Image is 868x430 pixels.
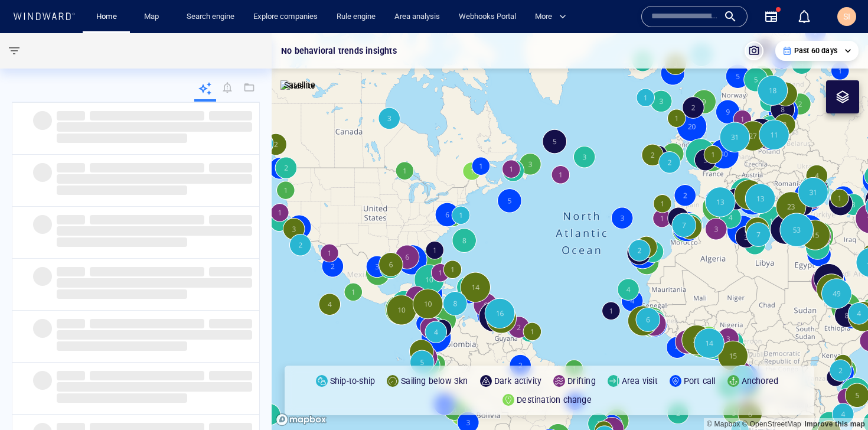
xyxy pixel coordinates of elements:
span: ‌ [33,371,52,390]
span: ‌ [57,226,252,236]
div: Notification center [797,9,811,24]
a: Area analysis [390,6,445,27]
span: ‌ [209,111,252,120]
span: SI [843,12,850,21]
span: ‌ [57,111,85,120]
p: Ship-to-ship [330,374,375,388]
p: Past 60 days [794,45,837,56]
a: OpenStreetMap [742,420,801,428]
span: ‌ [57,382,252,392]
span: More [535,10,566,24]
iframe: Chat [818,377,859,421]
a: Rule engine [332,6,380,27]
span: ‌ [57,319,85,328]
p: Anchored [742,374,779,388]
p: Destination change [517,393,592,407]
span: ‌ [57,278,252,288]
span: ‌ [33,163,52,182]
button: Map [135,6,172,27]
span: ‌ [90,371,204,380]
button: SI [835,5,859,28]
span: ‌ [209,371,252,380]
button: More [530,6,576,27]
span: ‌ [90,111,204,120]
div: Past 60 days [782,45,851,56]
a: Map feedback [804,420,865,428]
a: Explore companies [249,6,322,27]
p: Dark activity [494,374,542,388]
span: ‌ [33,111,52,130]
canvas: Map [272,33,868,430]
span: ‌ [57,215,85,224]
p: Satellite [284,78,315,92]
p: Port call [684,374,716,388]
p: Drifting [567,374,596,388]
span: ‌ [90,267,204,276]
span: ‌ [57,341,187,351]
span: ‌ [57,267,85,276]
a: Search engine [182,6,239,27]
a: Webhooks Portal [454,6,521,27]
span: ‌ [57,237,187,247]
span: ‌ [90,163,204,172]
a: Mapbox logo [275,413,327,426]
p: Area visit [622,374,658,388]
span: ‌ [90,215,204,224]
p: No behavioral trends insights [281,44,397,58]
span: ‌ [209,267,252,276]
span: ‌ [209,215,252,224]
button: Home [87,6,125,27]
span: ‌ [33,267,52,286]
span: ‌ [33,215,52,234]
a: Map [139,6,168,27]
span: ‌ [57,133,187,143]
a: Mapbox [707,420,740,428]
span: ‌ [57,185,187,195]
span: ‌ [209,163,252,172]
a: Home [92,6,122,27]
span: ‌ [57,163,85,172]
p: Sailing below 3kn [401,374,468,388]
span: ‌ [57,393,187,403]
span: ‌ [57,289,187,299]
span: ‌ [33,319,52,338]
span: ‌ [57,122,252,132]
span: ‌ [57,174,252,184]
img: satellite [280,80,315,92]
span: ‌ [57,330,252,340]
span: ‌ [90,319,204,328]
span: ‌ [209,319,252,328]
span: ‌ [57,371,85,380]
